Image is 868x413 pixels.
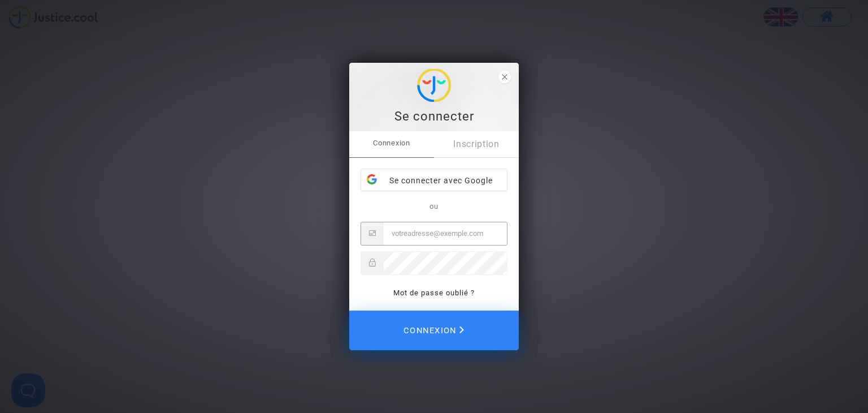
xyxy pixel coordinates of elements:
input: Password [384,252,507,274]
span: Connexion [403,318,464,343]
span: close [498,71,511,83]
div: Se connecter avec Google [361,169,507,192]
button: Connexion [349,311,519,350]
span: ou [429,202,439,210]
input: Email [384,222,507,245]
div: Se connecter [355,108,513,125]
a: Inscription [434,131,519,157]
span: Connexion [349,131,434,155]
a: Mot de passe oublié ? [393,289,475,297]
